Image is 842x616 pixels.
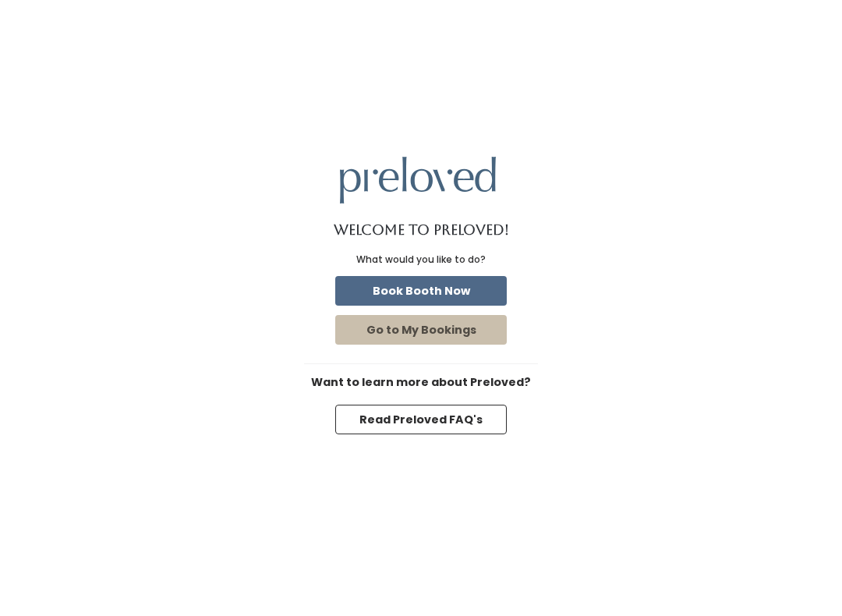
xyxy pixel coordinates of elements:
div: What would you like to do? [356,253,486,267]
button: Go to My Bookings [335,315,507,345]
button: Book Booth Now [335,276,507,306]
h1: Welcome to Preloved! [334,222,509,238]
h6: Want to learn more about Preloved? [304,377,538,389]
button: Read Preloved FAQ's [335,405,507,434]
a: Go to My Bookings [332,312,510,348]
img: preloved logo [340,157,496,203]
